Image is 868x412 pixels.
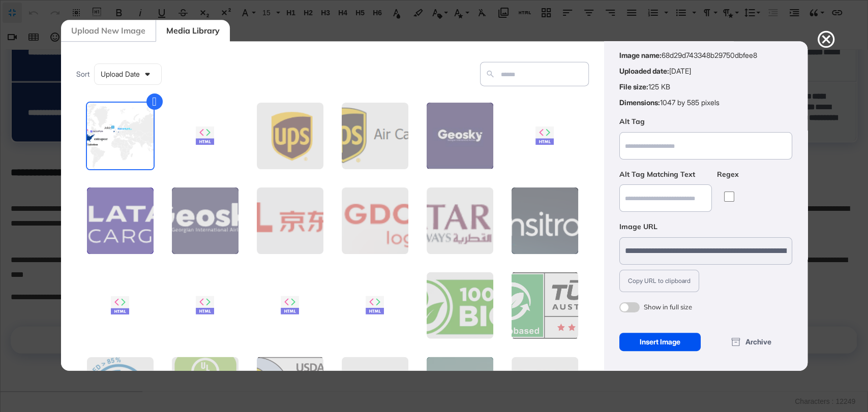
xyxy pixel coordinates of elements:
[619,169,712,179] label: Alt Tag Matching Text
[619,99,792,107] li: 1047 by 585 pixels
[619,332,701,351] div: Insert Image
[61,20,155,42] div: Upload New Image
[717,169,741,179] label: Regex
[619,117,792,127] label: Alt Tag
[619,67,792,75] li: [DATE]
[711,332,792,351] div: Archive
[619,67,669,75] strong: Uploaded date:
[94,64,161,84] div: Upload Date
[619,98,660,107] strong: Dimensions:
[619,83,792,91] li: 125 KB
[619,51,662,59] strong: Image name:
[644,302,692,312] div: Show in full size
[155,20,229,42] div: Media Library
[619,222,792,232] label: Image URL
[76,69,89,79] span: Sort
[619,82,648,91] strong: File size:
[619,51,792,59] li: 68d29d743348b29750dbfee8
[619,269,699,292] button: Copy URL to clipboard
